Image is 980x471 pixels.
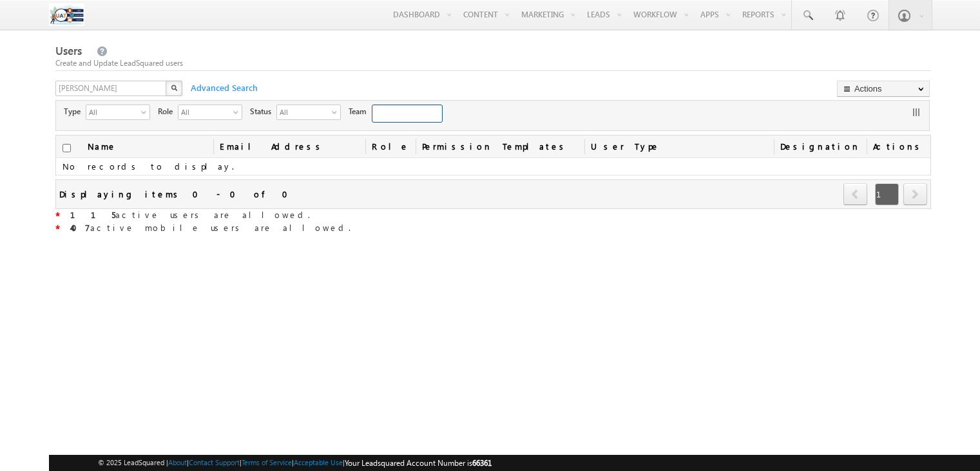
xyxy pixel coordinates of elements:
[349,106,372,117] span: Team
[867,135,930,157] span: Actions
[213,135,365,157] a: Email Address
[70,222,90,233] strong: 407
[774,135,867,157] a: Designation
[416,135,584,157] span: Permission Templates
[184,82,262,94] span: Advanced Search
[233,108,244,115] span: select
[843,183,867,205] span: prev
[70,209,115,220] strong: 115
[55,81,168,96] input: Search Users
[584,135,774,157] span: User Type
[345,458,492,468] span: Your Leadsquared Account Number is
[141,108,151,115] span: select
[56,158,930,175] td: No records to display.
[158,106,178,117] span: Role
[55,43,82,58] span: Users
[875,183,899,205] span: 1
[98,457,492,469] span: © 2025 LeadSquared | | | | |
[294,458,343,466] a: Acceptable Use
[59,186,296,201] div: Displaying items 0 - 0 of 0
[903,185,927,205] a: next
[70,209,310,220] span: active users are allowed.
[903,183,927,205] span: next
[49,3,84,26] img: Custom Logo
[250,106,276,117] span: Status
[86,105,139,118] span: All
[332,108,342,115] span: select
[365,135,416,157] a: Role
[55,57,931,69] div: Create and Update LeadSquared users
[64,106,86,117] span: Type
[70,222,351,233] span: active mobile users are allowed.
[242,458,292,466] a: Terms of Service
[472,458,492,468] span: 66361
[277,105,330,118] span: All
[168,458,187,466] a: About
[837,81,930,97] button: Actions
[171,85,177,91] img: Search
[81,135,123,157] a: Name
[843,185,868,205] a: prev
[189,458,240,466] a: Contact Support
[178,105,231,118] span: All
